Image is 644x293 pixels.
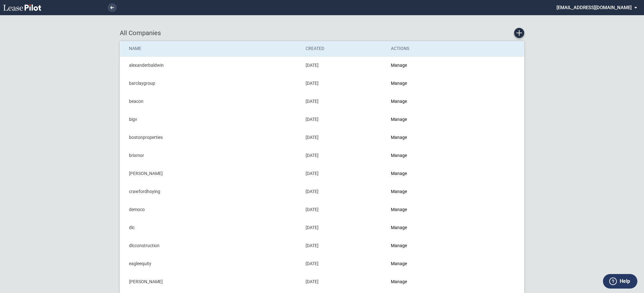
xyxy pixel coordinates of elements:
td: [DATE] [301,165,386,183]
label: Help [620,277,630,285]
a: Manage [391,261,407,266]
td: [DATE] [301,110,386,128]
th: Actions [386,41,471,56]
a: Manage [391,63,407,68]
td: brixmor [120,146,301,165]
td: [DATE] [301,74,386,92]
td: [DATE] [301,92,386,110]
a: Manage [391,207,407,212]
a: Manage [391,279,407,284]
td: [DATE] [301,146,386,165]
th: Name [120,41,301,56]
td: crawfordhoying [120,183,301,201]
td: bostonproperties [120,128,301,146]
a: Manage [391,117,407,122]
th: Created [301,41,386,56]
td: beacon [120,92,301,110]
td: [DATE] [301,128,386,146]
a: Manage [391,243,407,248]
td: alexanderbaldwin [120,56,301,74]
td: dlc [120,219,301,237]
a: Manage [391,225,407,230]
td: dlcconstruction [120,237,301,255]
td: [DATE] [301,273,386,291]
td: bigv [120,110,301,128]
td: [PERSON_NAME] [120,273,301,291]
td: [DATE] [301,201,386,219]
td: [PERSON_NAME] [120,165,301,183]
a: Manage [391,135,407,140]
td: [DATE] [301,237,386,255]
div: All Companies [120,28,524,38]
a: Manage [391,99,407,104]
a: Manage [391,81,407,86]
td: democo [120,201,301,219]
td: [DATE] [301,183,386,201]
a: Create new Company [514,28,524,38]
a: Manage [391,189,407,194]
a: Manage [391,153,407,158]
td: [DATE] [301,56,386,74]
td: [DATE] [301,255,386,273]
td: barclaygroup [120,74,301,92]
button: Help [603,274,637,289]
a: Manage [391,171,407,176]
td: eagleequity [120,255,301,273]
td: [DATE] [301,219,386,237]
